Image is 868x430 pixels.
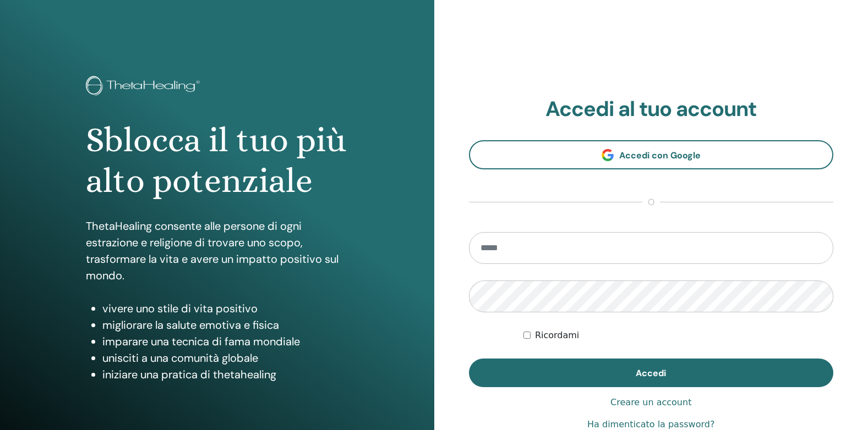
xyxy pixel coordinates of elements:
span: Accedi con Google [619,150,701,161]
label: Ricordami [535,329,579,342]
a: Creare un account [610,396,691,409]
a: Accedi con Google [469,140,834,169]
p: ThetaHealing consente alle persone di ogni estrazione e religione di trovare uno scopo, trasforma... [86,218,348,284]
li: unisciti a una comunità globale [102,350,348,366]
li: iniziare una pratica di thetahealing [102,366,348,383]
div: Keep me authenticated indefinitely or until I manually logout [523,329,833,342]
button: Accedi [469,359,834,387]
h2: Accedi al tuo account [469,97,834,122]
li: imparare una tecnica di fama mondiale [102,333,348,350]
h1: Sblocca il tuo più alto potenziale [86,120,348,202]
span: Accedi [636,367,666,379]
li: migliorare la salute emotiva e fisica [102,317,348,333]
li: vivere uno stile di vita positivo [102,300,348,317]
span: o [642,196,660,209]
